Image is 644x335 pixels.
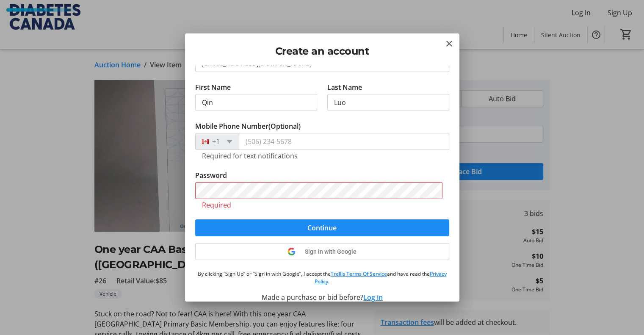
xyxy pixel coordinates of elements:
label: Password [195,170,227,180]
span: Continue [307,223,337,233]
button: Sign in with Google [195,243,449,260]
label: Last Name [327,82,362,92]
input: First Name [195,94,317,111]
p: By clicking “Sign Up” or “Sign in with Google”, I accept the and have read the . [195,270,449,285]
input: (506) 234-5678 [239,133,449,150]
span: Sign in with Google [305,248,357,255]
tr-error: Required [202,201,442,209]
input: Last Name [327,94,449,111]
a: Trellis Terms Of Service [331,270,387,277]
label: Mobile Phone Number (Optional) [195,121,301,131]
h2: Create an account [195,44,449,59]
tr-hint: Required for text notifications [202,152,298,160]
button: Log in [363,292,383,302]
a: Privacy Policy [315,270,447,285]
div: Made a purchase or bid before? [195,292,449,302]
label: First Name [195,82,231,92]
button: Close [444,39,454,49]
button: Continue [195,219,449,236]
